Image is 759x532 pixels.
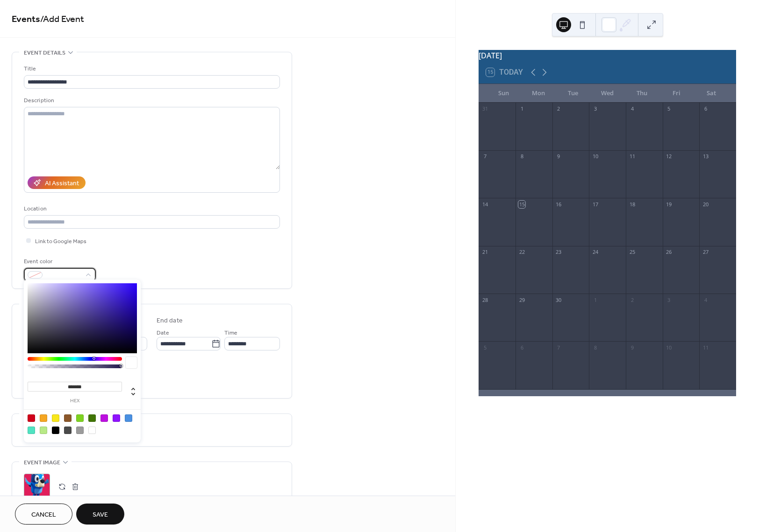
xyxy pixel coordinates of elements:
div: 1 [592,296,599,303]
div: #B8E986 [40,427,47,434]
div: 4 [702,296,709,303]
div: 11 [702,344,709,351]
div: [DATE] [479,50,736,61]
div: ; [24,474,50,500]
div: 12 [666,153,673,160]
div: End date [157,316,183,326]
div: Title [24,64,278,74]
label: hex [28,399,122,404]
div: 22 [518,249,525,256]
button: Save [76,504,124,525]
span: Event details [24,48,65,58]
div: Fri [659,84,694,103]
div: Mon [521,84,555,103]
span: Cancel [31,510,56,520]
div: 7 [555,344,562,351]
div: Location [24,204,278,214]
div: #BD10E0 [100,414,108,422]
div: 8 [592,344,599,351]
button: AI Assistant [28,176,86,189]
div: Thu [625,84,659,103]
div: Event color [24,257,94,266]
div: 10 [666,344,673,351]
div: 28 [481,296,488,303]
div: 27 [702,249,709,256]
div: Wed [590,84,625,103]
div: 30 [555,296,562,303]
div: 17 [592,201,599,208]
div: 9 [555,153,562,160]
div: 21 [481,249,488,256]
div: 9 [629,344,636,351]
div: 19 [666,201,673,208]
span: Save [93,510,108,520]
div: #417505 [88,414,96,422]
div: 10 [592,153,599,160]
div: #4A4A4A [64,427,72,434]
span: Time [224,328,237,338]
div: 6 [702,105,709,112]
div: 31 [481,105,488,112]
div: 23 [555,249,562,256]
div: 11 [629,153,636,160]
div: 16 [555,201,562,208]
div: 4 [629,105,636,112]
a: Events [12,10,40,28]
div: 13 [702,153,709,160]
div: 2 [629,296,636,303]
div: Tue [556,84,590,103]
div: #4A90E2 [125,414,132,422]
div: 25 [629,249,636,256]
div: 1 [518,105,525,112]
div: 15 [518,201,525,208]
div: 14 [481,201,488,208]
div: #9013FE [113,414,120,422]
span: Date [157,328,169,338]
div: 26 [666,249,673,256]
div: 5 [481,344,488,351]
div: 3 [592,105,599,112]
div: #8B572A [64,414,72,422]
div: #D0021B [28,414,35,422]
div: #9B9B9B [76,427,84,434]
div: Sun [486,84,521,103]
span: Link to Google Maps [35,237,86,246]
div: 2 [555,105,562,112]
div: #000000 [52,427,59,434]
span: / Add Event [40,10,84,28]
div: 7 [481,153,488,160]
div: #F8E71C [52,414,59,422]
div: #FFFFFF [88,427,96,434]
div: Description [24,96,278,105]
div: 20 [702,201,709,208]
div: #7ED321 [76,414,84,422]
div: #50E3C2 [28,427,35,434]
div: 6 [518,344,525,351]
div: 29 [518,296,525,303]
div: 24 [592,249,599,256]
div: #F5A623 [40,414,47,422]
div: Sat [694,84,729,103]
div: 3 [666,296,673,303]
div: 5 [666,105,673,112]
button: Cancel [15,504,72,525]
div: AI Assistant [45,179,79,189]
div: 18 [629,201,636,208]
div: 8 [518,153,525,160]
span: Event image [24,458,60,468]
